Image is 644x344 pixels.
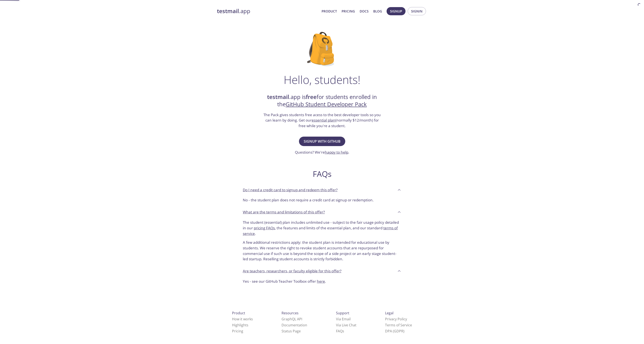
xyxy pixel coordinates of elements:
a: Blog [373,8,382,14]
a: Via Email [336,317,351,321]
div: Do I need a credit card to signup and redeem this offer? [239,184,405,196]
span: Resources [282,311,299,315]
div: Are teachers, researchers, or faculty eligible for this offer? [239,265,405,277]
span: s [342,329,344,333]
h2: .app is for students enrolled in the [263,93,381,108]
h3: The Pack gives students free acess to the best developer tools so you can learn by doing. Get our... [263,112,381,129]
p: Are teachers, researchers, or faculty eligible for this offer? [243,268,341,274]
a: Documentation [282,323,307,327]
a: here [317,279,325,284]
button: Signup [387,7,406,15]
a: essential plan [312,118,335,123]
h3: Questions? We're . [295,150,349,155]
strong: free [306,93,317,101]
span: Signin [411,8,423,14]
span: Signup with GitHub [304,138,341,144]
div: Are teachers, researchers, or faculty eligible for this offer? [239,277,405,288]
a: happy to help [325,150,348,155]
p: No - the student plan does not require a credit card at signup or redemption. [243,197,401,203]
span: Signup [390,8,402,14]
div: What are the terms and limitations of this offer? [239,206,405,218]
a: GitHub Student Developer Pack [286,100,367,108]
span: Support [336,311,349,315]
a: Status Page [282,329,301,333]
a: FAQ [336,329,344,333]
a: GraphQL API [282,317,302,321]
a: Docs [360,8,368,14]
span: Legal [385,311,393,315]
p: Yes - see our GitHub Teacher Toolbox offer . [243,279,401,284]
a: How it works [232,317,253,321]
p: Do I need a credit card to signup and redeem this offer? [243,187,337,193]
a: Via Live Chat [336,323,356,327]
div: What are the terms and limitations of this offer? [239,218,405,265]
span: Product [232,311,245,315]
p: What are the terms and limitations of this offer? [243,209,325,215]
img: github-student-backpack.png [307,32,337,66]
strong: testmail [267,93,289,101]
a: testmail.app [217,8,318,15]
a: Product [322,8,337,14]
h2: FAQs [239,169,405,179]
a: Highlights [232,323,248,327]
a: Pricing [342,8,355,14]
a: terms of service [243,225,398,236]
h1: Hello, students! [284,73,360,86]
a: Privacy Policy [385,317,407,321]
div: Do I need a credit card to signup and redeem this offer? [239,196,405,206]
button: Signup with GitHub [299,137,345,146]
button: Signin [408,7,426,15]
p: A few additional restrictions apply: the student plan is intended for educational use by students... [243,236,401,262]
a: pricing FAQs [254,225,275,230]
a: Terms of Service [385,323,412,327]
a: Pricing [232,329,243,333]
a: DPA (GDPR) [385,329,404,333]
strong: testmail [217,7,239,15]
p: The student (essential) plan includes unlimited use - subject to the fair usage policy detailed i... [243,220,401,236]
